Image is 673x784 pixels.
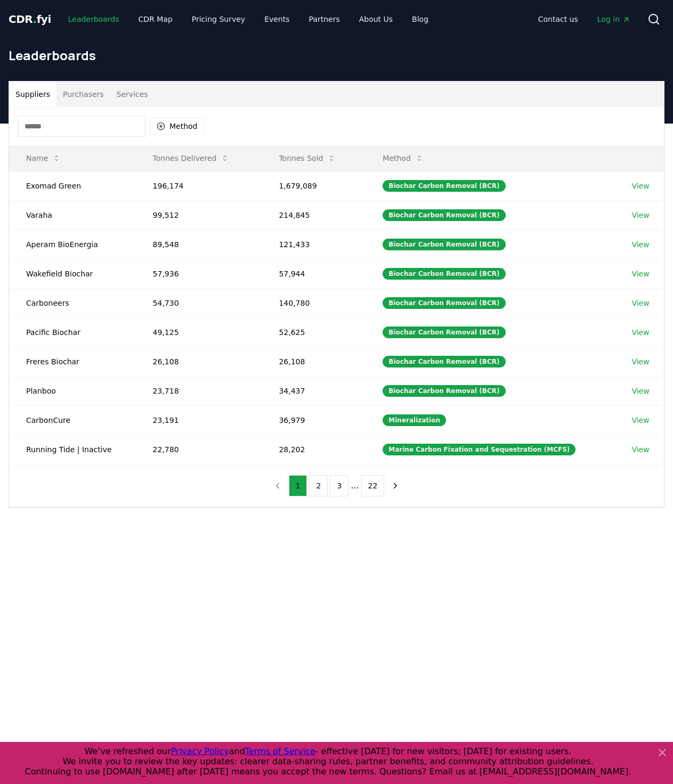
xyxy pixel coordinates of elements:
td: Varaha [9,200,136,230]
td: 26,108 [136,347,262,376]
a: View [631,181,649,191]
td: 52,625 [262,317,366,347]
td: CarbonCure [9,405,136,435]
a: View [631,386,649,396]
button: Tonnes Sold [270,148,344,169]
div: Biochar Carbon Removal (BCR) [383,180,505,192]
div: Biochar Carbon Removal (BCR) [383,297,505,309]
button: Method [374,148,432,169]
div: Biochar Carbon Removal (BCR) [383,209,505,221]
nav: Main [60,10,437,29]
td: Exomad Green [9,171,136,200]
h1: Leaderboards [9,47,664,64]
td: 1,679,089 [262,171,366,200]
td: Freres Biochar [9,347,136,376]
button: 2 [309,475,328,496]
td: Aperam BioEnergia [9,230,136,259]
div: Mineralization [383,414,446,426]
div: Marine Carbon Fixation and Sequestration (MCFS) [383,444,575,455]
a: View [631,356,649,367]
button: Purchasers [56,81,110,107]
td: 28,202 [262,435,366,464]
td: Running Tide | Inactive [9,435,136,464]
td: 140,780 [262,288,366,317]
td: 23,191 [136,405,262,435]
td: 34,437 [262,376,366,405]
td: 196,174 [136,171,262,200]
a: Pricing Survey [183,10,254,29]
a: View [631,415,649,426]
td: 99,512 [136,200,262,230]
div: Biochar Carbon Removal (BCR) [383,356,505,367]
button: Method [150,118,205,135]
button: next page [386,475,404,496]
td: 214,845 [262,200,366,230]
div: Biochar Carbon Removal (BCR) [383,326,505,338]
a: Log in [589,10,639,29]
td: 22,780 [136,435,262,464]
a: Partners [301,10,348,29]
td: 36,979 [262,405,366,435]
a: Contact us [530,10,587,29]
td: 23,718 [136,376,262,405]
a: CDR Map [130,10,181,29]
a: About Us [351,10,401,29]
div: Biochar Carbon Removal (BCR) [383,385,505,397]
td: 121,433 [262,230,366,259]
a: View [631,268,649,279]
a: View [631,210,649,220]
a: View [631,327,649,338]
td: 54,730 [136,288,262,317]
button: Suppliers [9,81,56,107]
button: Tonnes Delivered [144,148,238,169]
a: View [631,298,649,308]
td: 26,108 [262,347,366,376]
span: Log in [597,14,630,24]
button: 3 [330,475,348,496]
button: 22 [361,475,385,496]
td: Carboneers [9,288,136,317]
button: Services [110,81,155,107]
td: 57,936 [136,259,262,288]
a: Leaderboards [60,10,128,29]
td: 49,125 [136,317,262,347]
div: Biochar Carbon Removal (BCR) [383,268,505,280]
a: Events [256,10,298,29]
a: View [631,444,649,455]
td: Wakefield Biochar [9,259,136,288]
td: 89,548 [136,230,262,259]
span: . [33,13,37,26]
td: 57,944 [262,259,366,288]
button: 1 [289,475,307,496]
button: Name [18,148,69,169]
a: View [631,239,649,250]
nav: Main [530,10,639,29]
a: Blog [403,10,437,29]
div: Biochar Carbon Removal (BCR) [383,239,505,250]
span: CDR fyi [9,13,51,26]
li: ... [351,479,359,492]
a: CDR.fyi [9,12,51,27]
td: Planboo [9,376,136,405]
td: Pacific Biochar [9,317,136,347]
